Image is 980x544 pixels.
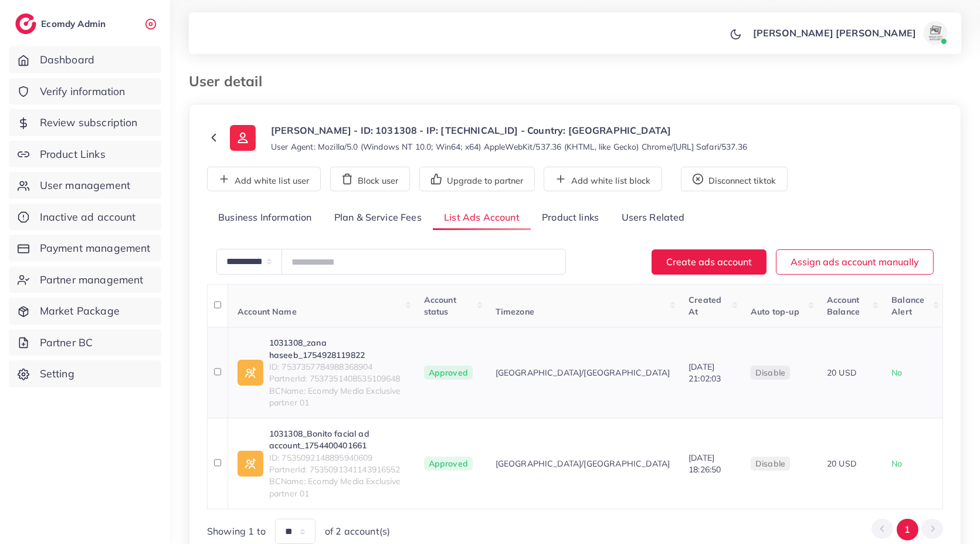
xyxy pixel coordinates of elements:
p: [PERSON_NAME] [PERSON_NAME] [753,26,916,40]
span: Timezone [496,306,534,317]
span: Product Links [40,147,106,162]
p: [PERSON_NAME] - ID: 1031308 - IP: [TECHNICAL_ID] - Country: [GEOGRAPHIC_DATA] [271,123,747,137]
a: Plan & Service Fees [323,205,433,231]
button: Add white list user [207,167,321,191]
span: [GEOGRAPHIC_DATA]/[GEOGRAPHIC_DATA] [496,458,670,469]
small: User Agent: Mozilla/5.0 (Windows NT 10.0; Win64; x64) AppleWebKit/537.36 (KHTML, like Gecko) Chro... [271,141,747,153]
a: Verify information [9,78,161,105]
span: PartnerId: 7537351408535109648 [269,373,405,384]
button: Disconnect tiktok [681,167,788,191]
span: 20 USD [827,458,856,469]
span: Dashboard [40,52,94,67]
span: Balance Alert [891,295,924,317]
span: ID: 7535092148895940609 [269,452,405,464]
span: Showing 1 to [207,525,266,538]
span: Market Package [40,303,120,319]
a: Partner BC [9,329,161,356]
a: logoEcomdy Admin [15,13,108,34]
a: List Ads Account [433,205,531,231]
span: Partner management [40,272,144,288]
img: logo [15,13,36,34]
span: Verify information [40,84,126,99]
span: Account Name [238,306,297,317]
span: disable [755,458,785,469]
h3: User detail [189,73,272,90]
a: Review subscription [9,109,161,136]
span: [GEOGRAPHIC_DATA]/[GEOGRAPHIC_DATA] [496,367,670,379]
a: Payment management [9,235,161,262]
a: Business Information [207,205,323,231]
h2: Ecomdy Admin [41,18,108,29]
span: 20 USD [827,367,856,378]
span: Review subscription [40,115,138,130]
img: ic-ad-info.7fc67b75.svg [238,451,263,477]
span: Partner BC [40,335,93,350]
a: User management [9,172,161,199]
span: User management [40,178,130,193]
span: Auto top-up [751,306,799,317]
button: Go to page 1 [897,519,918,540]
img: ic-ad-info.7fc67b75.svg [238,360,263,386]
button: Add white list block [544,167,662,191]
a: Product Links [9,141,161,168]
a: [PERSON_NAME] [PERSON_NAME]avatar [747,21,952,45]
a: Product links [531,205,610,231]
span: Account Balance [827,295,860,317]
a: Users Related [610,205,696,231]
span: [DATE] 21:02:03 [689,361,721,384]
button: Assign ads account manually [776,249,934,275]
span: [DATE] 18:26:50 [689,452,721,475]
img: avatar [924,21,947,45]
span: BCName: Ecomdy Media Exclusive partner 01 [269,475,405,499]
span: No [891,367,902,378]
span: Payment management [40,241,151,256]
button: Upgrade to partner [419,167,535,191]
img: ic-user-info.36bf1079.svg [230,125,256,151]
a: 1031308_Bonito facial ad account_1754400401661 [269,428,405,452]
a: Inactive ad account [9,204,161,231]
span: Setting [40,366,74,381]
a: 1031308_zana haseeb_1754928119822 [269,337,405,361]
span: of 2 account(s) [325,525,390,538]
span: Approved [424,457,473,471]
a: Setting [9,360,161,387]
span: BCName: Ecomdy Media Exclusive partner 01 [269,385,405,409]
a: Dashboard [9,46,161,73]
ul: Pagination [872,519,943,540]
span: Created At [689,295,721,317]
span: Inactive ad account [40,210,136,225]
button: Create ads account [652,249,767,275]
a: Market Package [9,298,161,325]
span: disable [755,367,785,378]
a: Partner management [9,266,161,293]
button: Block user [330,167,410,191]
span: Approved [424,366,473,380]
span: No [891,458,902,469]
span: ID: 7537357784988368904 [269,361,405,373]
span: Account status [424,295,456,317]
span: PartnerId: 7535091341143916552 [269,464,405,475]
